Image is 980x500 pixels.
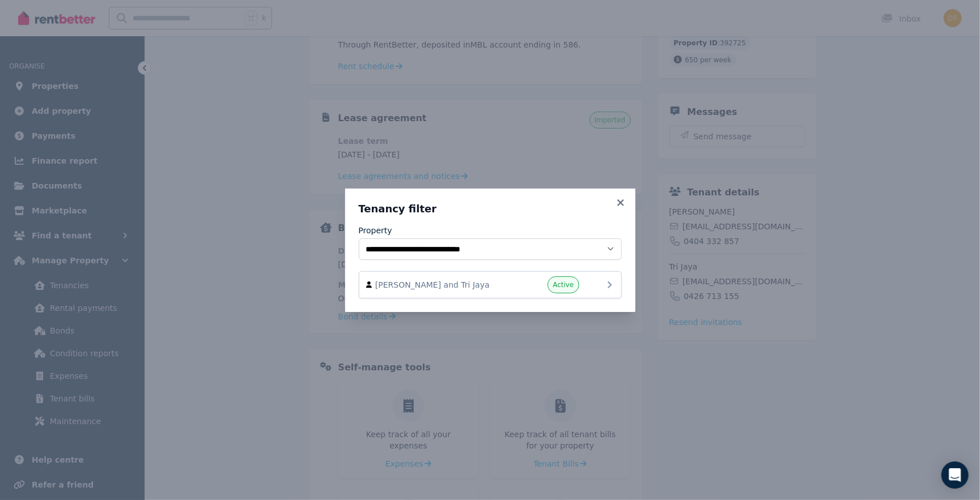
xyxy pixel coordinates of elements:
label: Property [359,225,392,236]
div: Open Intercom Messenger [941,461,969,489]
h3: Tenancy filter [359,202,622,216]
a: [PERSON_NAME] and Tri JayaActive [359,271,622,298]
span: Active [553,280,574,289]
span: [PERSON_NAME] and Tri Jaya [375,279,504,290]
